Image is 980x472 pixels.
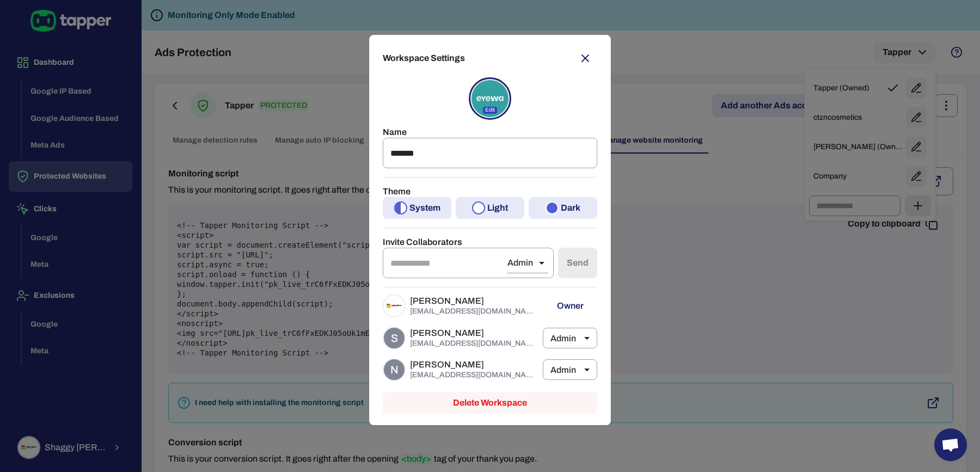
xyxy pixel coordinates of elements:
div: S [383,327,406,350]
p: Name [383,127,597,138]
span: [PERSON_NAME] [410,359,538,370]
button: Light [456,197,524,219]
div: Admin [543,354,597,385]
p: Edit [483,107,497,114]
p: [EMAIL_ADDRESS][DOMAIN_NAME] [410,339,538,348]
div: N [383,358,406,381]
p: Theme [383,186,597,197]
span: [PERSON_NAME] [410,296,538,307]
img: Shaggy Rogers [384,296,405,316]
button: System [383,197,451,219]
p: Invite Collaborators [383,237,597,248]
div: Admin [543,323,597,353]
p: [EMAIL_ADDRESS][DOMAIN_NAME] [410,370,538,380]
button: Tapper Edit [470,79,510,118]
button: Dark [529,197,597,219]
button: Delete Workspace [383,392,597,414]
h2: Workspace Settings [383,46,597,70]
p: [EMAIL_ADDRESS][DOMAIN_NAME] [410,307,538,316]
a: Open chat [934,428,967,461]
p: Owner [543,292,597,320]
span: [PERSON_NAME] [410,328,538,339]
div: Admin [507,254,548,272]
img: Tapper [471,80,509,117]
